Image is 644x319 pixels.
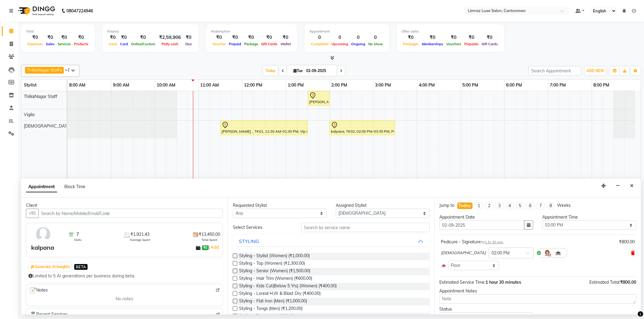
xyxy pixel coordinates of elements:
[496,202,504,209] li: 3
[239,283,337,290] span: Styling - Kids Cut(Below 5 Yrs) (Women) (₹400.00)
[24,112,34,117] span: Vigila
[304,66,335,75] input: 2025-09-02
[402,34,420,41] div: ₹0
[330,81,349,90] a: 2:00 PM
[26,182,57,192] span: Appointment
[440,280,486,285] span: Estimated Service Time:
[402,29,499,34] div: Other sales
[367,34,384,41] div: 0
[64,184,85,189] span: Block Time
[29,263,71,271] button: Generate AI Insights
[227,34,243,41] div: ₹0
[309,29,384,34] div: Appointment
[544,249,551,257] img: Hairdresser.png
[119,42,130,46] span: Card
[202,245,208,250] span: ₹0
[199,81,221,90] a: 11:00 AM
[516,202,524,209] li: 5
[527,202,534,209] li: 6
[420,34,445,41] div: ₹0
[260,42,279,46] span: Gift Cards
[211,42,227,46] span: Voucher
[620,280,636,285] span: ₹800.00
[336,202,430,209] div: Assigned Stylist
[350,42,367,46] span: Ongoing
[56,42,72,46] span: Services
[26,202,223,209] div: Client
[557,202,571,209] div: Weeks
[44,42,56,46] span: Sales
[417,81,436,90] a: 4:00 PM
[548,81,567,90] a: 7:00 PM
[183,34,194,41] div: ₹0
[239,275,312,283] span: Styling - Hair Trim (Women) (₹600.00)
[130,238,150,242] span: Average Spent
[65,67,74,72] span: +2
[227,42,243,46] span: Prepaid
[157,34,183,41] div: ₹2,59,906
[420,42,445,46] span: Memberships
[211,34,227,41] div: ₹0
[461,81,480,90] a: 5:00 PM
[24,123,71,129] span: [DEMOGRAPHIC_DATA]
[107,29,194,34] div: Finance
[440,202,455,209] div: Jump to
[119,34,130,41] div: ₹0
[505,81,524,90] a: 6:00 PM
[485,240,504,244] span: 1 hr 30 min
[208,244,220,251] span: |
[107,34,119,41] div: ₹0
[475,202,483,209] li: 1
[309,34,330,41] div: 0
[589,280,620,285] span: Estimated Total:
[441,263,447,268] img: Interior.png
[542,214,636,220] div: Appointment Time
[68,81,87,90] a: 8:00 AM
[537,202,545,209] li: 7
[440,214,533,220] div: Appointment Date
[592,81,611,90] a: 8:00 PM
[243,34,260,41] div: ₹0
[27,68,59,72] span: ThillaiNagar Staff
[239,298,307,305] span: Styling - Flat Iron (Men) (₹1,000.00)
[26,209,39,218] button: +91
[619,239,635,245] div: ₹800.00
[463,34,480,41] div: ₹0
[373,81,392,90] a: 3:00 PM
[440,288,636,294] div: Appointment Notes
[445,42,463,46] span: Vouchers
[309,92,329,105] div: [PERSON_NAME] ., TK01, 01:30 PM-02:00 PM, Styling - Top (Men)
[242,81,264,90] a: 12:00 PM
[279,42,292,46] span: Wallet
[38,209,223,218] input: Search by Name/Mobile/Email/Code
[440,220,525,230] input: yyyy-mm-dd
[309,42,330,46] span: Completed
[233,202,327,209] div: Requested Stylist
[130,231,149,238] span: ₹1,921.43
[292,68,304,73] span: Tue
[445,34,463,41] div: ₹0
[235,236,427,247] button: STYLING
[301,223,429,232] input: Search by service name
[116,296,133,302] span: No notes
[211,29,292,34] div: Redemption
[528,66,581,75] input: Search Appointment
[555,249,562,257] img: Interior.png
[72,42,90,46] span: Products
[260,34,279,41] div: ₹0
[506,202,514,209] li: 4
[221,122,307,134] div: [PERSON_NAME] ., TK01, 11:30 AM-01:30 PM, Vip Facials - Advanced Hydra-Glow Facial
[485,202,493,209] li: 2
[28,273,220,279] div: Limited to 5 AI generations per business during beta.
[330,34,350,41] div: 0
[330,42,350,46] span: Upcoming
[24,82,37,88] span: Stylist
[56,34,72,41] div: ₹0
[228,224,297,231] div: Select Services
[239,260,305,268] span: Styling - Top (Women) (₹1,300.00)
[279,34,292,41] div: ₹0
[481,240,504,244] small: for
[199,231,220,238] span: ₹13,450.00
[441,239,504,245] div: Pedicure - Signature
[239,268,310,275] span: Styling - Senior (Women) (₹1,500.00)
